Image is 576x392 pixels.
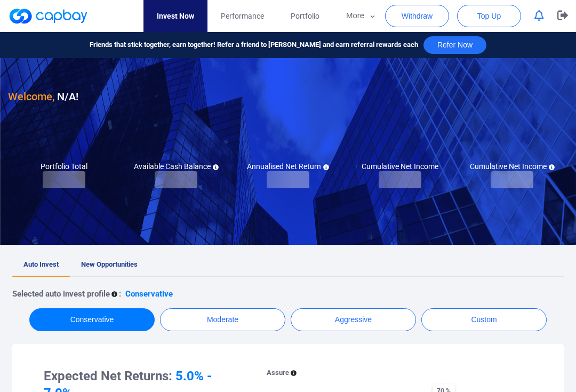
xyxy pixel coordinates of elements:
[267,367,289,379] p: Assure
[23,260,59,268] span: Auto Invest
[421,308,547,331] button: Custom
[8,88,78,105] h3: N/A !
[457,5,521,27] button: Top Up
[12,287,110,300] p: Selected auto invest profile
[477,11,501,21] span: Top Up
[125,287,173,300] p: Conservative
[221,10,264,22] span: Performance
[81,260,138,268] span: New Opportunities
[291,308,416,331] button: Aggressive
[247,162,329,171] h5: Annualised Net Return
[29,308,155,331] button: Conservative
[90,39,418,51] span: Friends that stick together, earn together! Refer a friend to [PERSON_NAME] and earn referral rew...
[119,287,121,300] p: :
[423,36,486,54] button: Refer Now
[160,308,285,331] button: Moderate
[291,10,319,22] span: Portfolio
[362,162,438,171] h5: Cumulative Net Income
[470,162,555,171] h5: Cumulative Net Income
[8,90,54,103] span: Welcome,
[134,162,219,171] h5: Available Cash Balance
[385,5,449,27] button: Withdraw
[41,162,87,171] h5: Portfolio Total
